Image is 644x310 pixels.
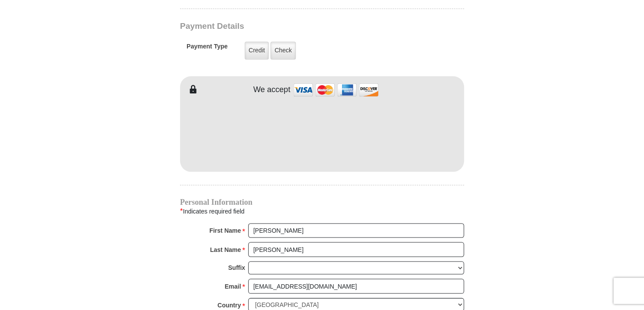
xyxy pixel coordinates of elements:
[180,198,464,205] h4: Personal Information
[270,41,296,59] label: Check
[210,243,241,255] strong: Last Name
[253,85,291,95] h4: We accept
[245,41,269,59] label: Credit
[228,261,245,273] strong: Suffix
[292,80,380,99] img: credit cards accepted
[209,224,241,236] strong: First Name
[225,280,241,292] strong: Email
[180,21,403,31] h3: Payment Details
[187,43,228,55] h5: Payment Type
[180,205,464,217] div: Indicates required field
